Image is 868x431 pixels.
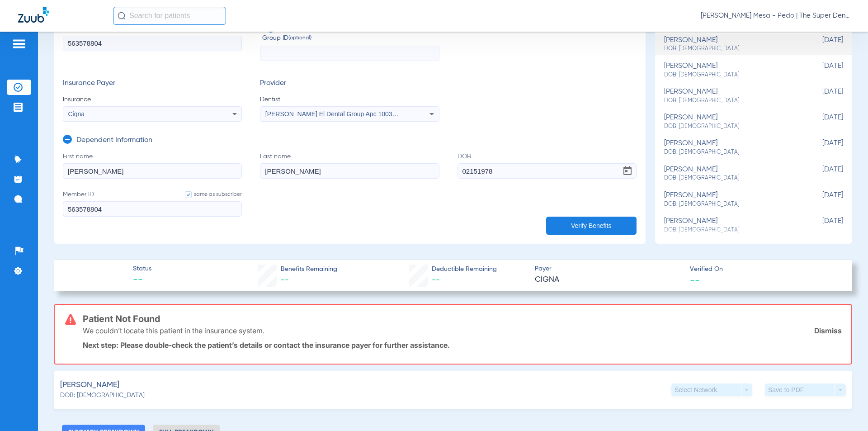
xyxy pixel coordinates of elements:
[133,274,151,287] span: --
[664,174,798,182] span: DOB: [DEMOGRAPHIC_DATA]
[63,79,242,88] h3: Insurance Payer
[113,7,226,25] input: Search for patients
[664,45,798,53] span: DOB: [DEMOGRAPHIC_DATA]
[18,7,49,23] img: Zuub Logo
[133,264,151,274] span: Status
[262,33,439,43] span: Group ID
[65,314,76,325] img: error-icon
[690,265,837,274] span: Verified On
[664,123,798,131] span: DOB: [DEMOGRAPHIC_DATA]
[664,200,798,208] span: DOB: [DEMOGRAPHIC_DATA]
[281,265,337,274] span: Benefits Remaining
[60,379,119,391] span: [PERSON_NAME]
[83,326,264,335] p: We couldn’t locate this patient in the insurance system.
[76,136,152,145] h3: Dependent Information
[798,166,843,182] span: [DATE]
[118,12,126,20] img: Search Icon
[664,36,798,53] div: [PERSON_NAME]
[63,201,242,217] input: Member IDsame as subscriber
[664,217,798,234] div: [PERSON_NAME]
[664,71,798,79] span: DOB: [DEMOGRAPHIC_DATA]
[798,191,843,208] span: [DATE]
[798,139,843,156] span: [DATE]
[260,79,439,88] h3: Provider
[60,391,145,400] span: DOB: [DEMOGRAPHIC_DATA]
[798,114,843,130] span: [DATE]
[664,166,798,182] div: [PERSON_NAME]
[798,217,843,234] span: [DATE]
[83,341,842,350] p: Next step: Please double-check the patient’s details or contact the insurance payer for further a...
[83,314,842,323] h3: Patient Not Found
[260,163,439,179] input: Last name
[798,62,843,79] span: [DATE]
[690,275,700,284] span: --
[664,148,798,156] span: DOB: [DEMOGRAPHIC_DATA]
[664,88,798,104] div: [PERSON_NAME]
[823,388,868,431] iframe: Chat Widget
[798,36,843,53] span: [DATE]
[288,33,311,43] small: (optional)
[260,95,439,104] span: Dentist
[63,95,242,104] span: Insurance
[260,152,439,179] label: Last name
[12,38,26,49] img: hamburger-icon
[63,163,242,179] input: First name
[281,276,289,284] span: --
[814,326,842,335] a: Dismiss
[664,62,798,79] div: [PERSON_NAME]
[701,11,850,20] span: [PERSON_NAME] Mesa - Pedo | The Super Dentists
[798,88,843,104] span: [DATE]
[664,114,798,130] div: [PERSON_NAME]
[68,110,85,118] span: Cigna
[546,217,637,235] button: Verify Benefits
[176,190,242,199] label: same as subscriber
[432,276,440,284] span: --
[63,190,242,217] label: Member ID
[535,274,682,285] span: CIGNA
[432,265,497,274] span: Deductible Remaining
[458,152,637,179] label: DOB
[664,97,798,105] span: DOB: [DEMOGRAPHIC_DATA]
[618,162,637,180] button: Open calendar
[458,163,637,179] input: DOBOpen calendar
[63,152,242,179] label: First name
[664,139,798,156] div: [PERSON_NAME]
[63,24,242,62] label: Member ID
[63,36,242,51] input: Member ID
[265,110,414,118] span: [PERSON_NAME] El Dental Group Apc 1003320979
[535,264,682,274] span: Payer
[664,191,798,208] div: [PERSON_NAME]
